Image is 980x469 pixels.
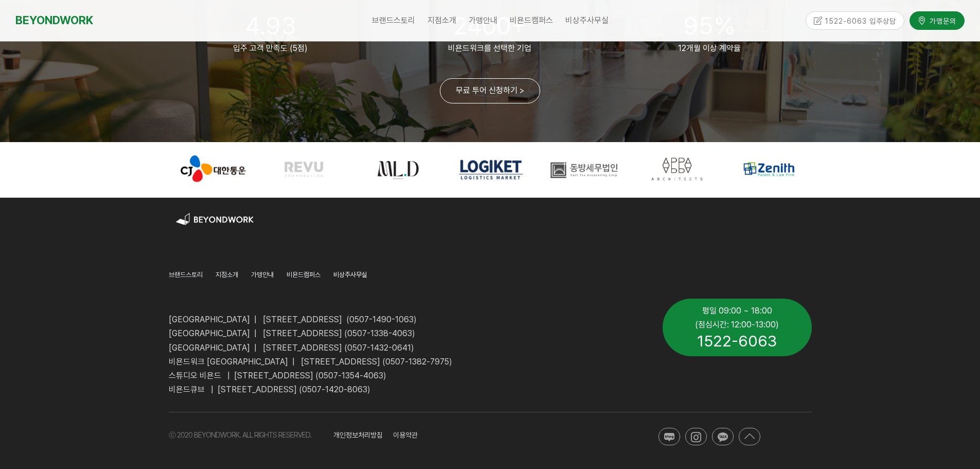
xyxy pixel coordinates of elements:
span: 비욘드캠퍼스 [287,271,320,279]
span: 비욘드워크를 선택한 기업 [448,43,531,53]
a: 무료 투어 신청하기 > [440,78,540,103]
span: [GEOGRAPHIC_DATA] | [STREET_ADDRESS] (0507-1490-1063) [169,315,417,324]
span: 12개월 이상 계약율 [678,43,741,53]
a: 비상주사무실 [559,8,615,33]
span: 개인정보처리방침 이용약관 [333,431,418,439]
a: 가맹안내 [462,8,504,33]
span: 브랜드스토리 [169,271,203,279]
a: 비욘드캠퍼스 [504,8,559,33]
a: 비욘드캠퍼스 [287,269,320,283]
span: 비상주사무실 [565,15,609,25]
a: 지점소개 [421,8,462,33]
span: 가맹안내 [251,271,274,279]
span: [GEOGRAPHIC_DATA] | [STREET_ADDRESS] (0507-1338-4063) [169,328,415,338]
span: [GEOGRAPHIC_DATA] | [STREET_ADDRESS] (0507-1432-0641) [169,343,414,353]
span: 비욘드워크 [GEOGRAPHIC_DATA] | [STREET_ADDRESS] (0507-1382-7975) [169,357,452,367]
a: BEYONDWORK [15,11,93,30]
span: 지점소개 [427,15,456,25]
span: 스튜디오 비욘드 | [STREET_ADDRESS] (0507-1354-4063) [169,371,386,380]
span: 입주 고객 만족도 (5점) [233,43,308,53]
span: 비욘드캠퍼스 [510,15,553,25]
span: 가맹안내 [469,15,497,25]
a: 브랜드스토리 [366,8,421,33]
span: 1522-6063 [697,332,777,350]
a: 브랜드스토리 [169,269,203,283]
span: 비욘드큐브 | [STREET_ADDRESS] (0507-1420-8063) [169,385,370,394]
span: 평일 09:00 ~ 18:00 [702,306,772,316]
a: 가맹문의 [910,11,965,29]
a: 비상주사무실 [333,269,367,283]
a: 가맹안내 [251,269,274,283]
a: 지점소개 [216,269,238,283]
span: 가맹문의 [926,15,956,26]
span: 브랜드스토리 [372,15,415,25]
span: 비상주사무실 [333,271,367,279]
span: (점심시간: 12:00-13:00) [695,320,779,329]
span: 지점소개 [216,271,238,279]
span: ⓒ 2020 BEYONDWORK. ALL RIGHTS RESERVED. [169,431,311,439]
